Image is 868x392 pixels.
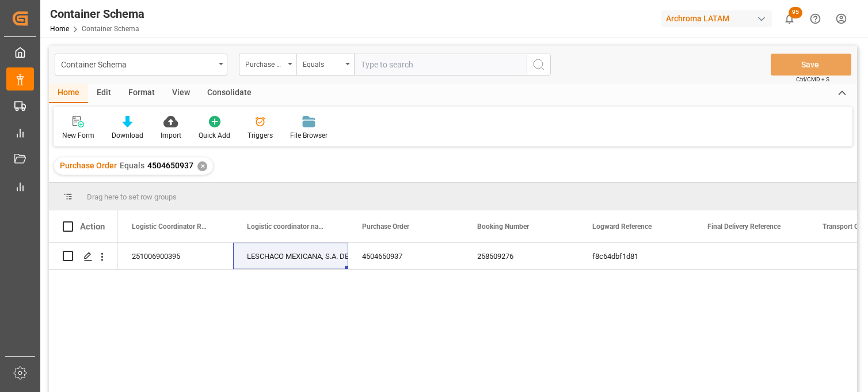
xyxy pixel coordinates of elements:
[290,130,328,141] div: File Browser
[802,6,828,32] button: Help Center
[50,25,69,33] a: Home
[707,223,781,231] span: Final Delivery Reference
[661,7,776,29] button: Archroma LATAM
[60,161,117,170] span: Purchase Order
[61,56,215,71] div: Container Schema
[296,54,354,76] button: open menu
[50,5,144,22] div: Container Schema
[199,130,230,141] div: Quick Add
[163,84,199,103] div: View
[245,56,284,70] div: Purchase Order
[348,243,463,269] div: 4504650937
[55,54,227,76] button: open menu
[197,161,207,171] div: ✕
[49,84,88,103] div: Home
[463,243,578,269] div: 258509276
[62,130,94,141] div: New Form
[771,54,851,76] button: Save
[789,7,802,18] span: 95
[527,54,551,76] button: search button
[49,243,118,270] div: Press SPACE to select this row.
[80,221,105,232] div: Action
[578,243,694,269] div: f8c64dbf1d81
[592,223,652,231] span: Logward Reference
[239,54,296,76] button: open menu
[362,223,409,231] span: Purchase Order
[247,223,324,231] span: Logistic coordinator name
[248,130,273,141] div: Triggers
[147,161,193,170] span: 4504650937
[88,84,120,103] div: Edit
[776,6,802,32] button: show 95 new notifications
[120,161,144,170] span: Equals
[87,193,177,201] span: Drag here to set row groups
[161,130,181,141] div: Import
[112,130,143,141] div: Download
[477,223,529,231] span: Booking Number
[796,75,829,84] span: Ctrl/CMD + S
[661,10,772,27] div: Archroma LATAM
[354,54,527,76] input: Type to search
[132,223,209,231] span: Logistic Coordinator Reference Number
[303,56,342,70] div: Equals
[120,84,163,103] div: Format
[247,243,334,270] div: LESCHACO MEXICANA, S.A. DE C.V.
[118,243,233,269] div: 251006900395
[199,84,260,103] div: Consolidate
